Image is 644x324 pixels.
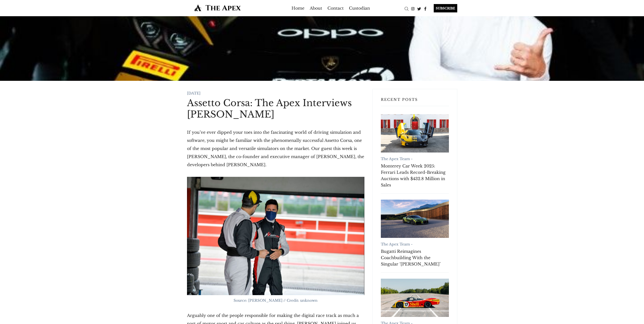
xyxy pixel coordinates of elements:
[381,114,449,153] a: Monterey Car Week 2025: Ferrari Leads Record-Breaking Auctions with $432.8 Million in Sales
[234,298,318,303] span: Source: [PERSON_NAME] // Credit: unknown
[410,6,416,11] a: Instagram
[381,163,449,188] a: Monterey Car Week 2025: Ferrari Leads Record-Breaking Auctions with $432.8 Million in Sales
[381,242,412,246] a: The Apex Team -
[381,248,449,267] a: Bugatti Reimagines Coachbuilding With the Singular ‘[PERSON_NAME]’
[381,97,449,106] h3: Recent Posts
[381,200,449,238] a: Bugatti Reimagines Coachbuilding With the Singular ‘Brouillard’
[381,279,449,317] a: Le Mans 1988: The One That Got Away
[416,6,422,11] a: Twitter
[429,4,457,12] a: SUBSCRIBE
[434,4,457,12] div: SUBSCRIBE
[327,4,344,12] a: Contact
[187,97,364,120] h1: Assetto Corsa: The Apex Interviews [PERSON_NAME]
[381,157,412,161] a: The Apex Team -
[403,6,410,11] a: Search
[187,128,364,169] p: If you’ve ever dipped your toes into the fascinating world of driving simulation and software, yo...
[292,4,304,12] a: Home
[187,4,248,11] img: The Apex by Custodian
[187,91,200,96] time: [DATE]
[349,4,370,12] a: Custodian
[310,4,322,12] a: About
[422,6,429,11] a: Facebook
